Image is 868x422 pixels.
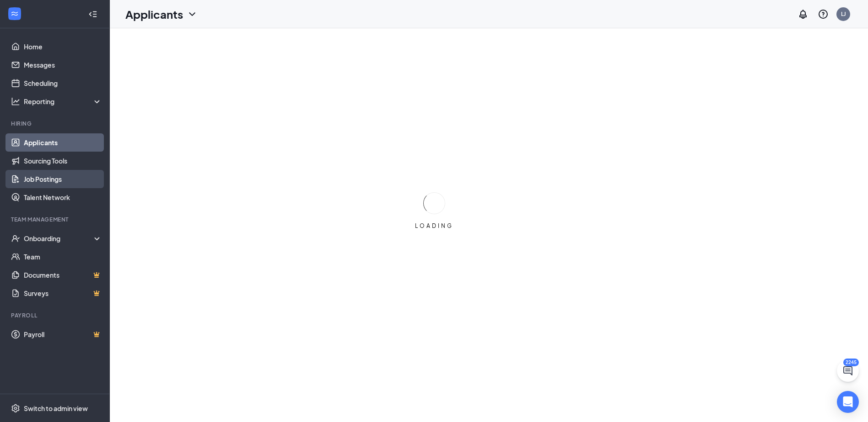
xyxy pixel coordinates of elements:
a: Scheduling [24,74,102,92]
a: Sourcing Tools [24,152,102,170]
svg: ChatActive [842,365,853,376]
a: Team [24,248,102,266]
a: SurveysCrown [24,284,102,302]
a: Talent Network [24,188,102,206]
h1: Applicants [125,6,183,22]
div: Switch to admin view [24,404,88,413]
div: Hiring [11,120,100,127]
svg: WorkstreamLogo [10,9,19,18]
div: LOADING [411,222,457,230]
svg: Collapse [88,10,97,19]
a: Job Postings [24,170,102,188]
svg: Analysis [11,97,20,106]
svg: Settings [11,404,20,413]
a: Home [24,37,102,56]
div: Team Management [11,216,100,223]
a: Messages [24,56,102,74]
div: 2245 [843,359,859,366]
svg: UserCheck [11,234,20,243]
div: Payroll [11,311,100,319]
a: Applicants [24,133,102,152]
div: LJ [841,10,846,18]
a: PayrollCrown [24,325,102,343]
a: DocumentsCrown [24,266,102,284]
div: Reporting [24,97,102,106]
div: Open Intercom Messenger [837,391,859,413]
svg: ChevronDown [187,9,198,20]
div: Onboarding [24,234,94,243]
button: ChatActive [837,360,859,382]
svg: Notifications [798,9,809,20]
svg: QuestionInfo [818,9,829,20]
